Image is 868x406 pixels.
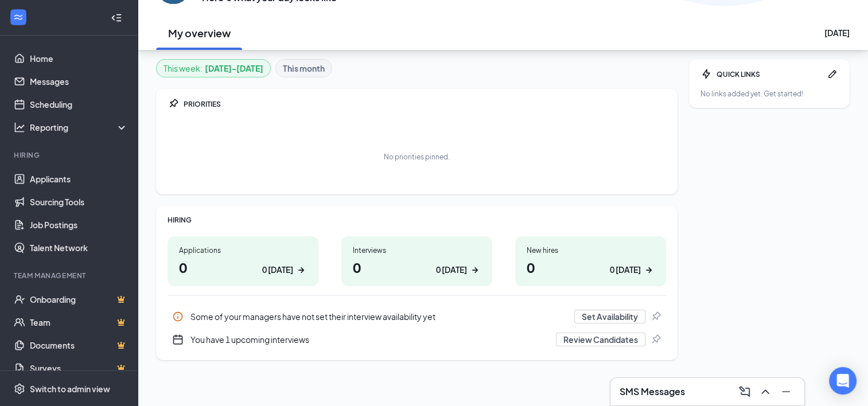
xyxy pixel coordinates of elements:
[172,334,184,345] svg: CalendarNew
[30,70,128,93] a: Messages
[30,357,128,380] a: SurveysCrown
[168,26,231,40] h2: My overview
[384,152,450,162] div: No priorities pinned.
[30,47,128,70] a: Home
[168,236,318,286] a: Applications00 [DATE]ArrowRight
[620,385,685,398] h3: SMS Messages
[30,190,128,213] a: Sourcing Tools
[824,27,850,38] div: [DATE]
[527,257,655,277] h1: 0
[827,68,838,80] svg: Pen
[777,382,795,401] button: Minimize
[829,367,857,395] div: Open Intercom Messenger
[643,264,655,276] svg: ArrowRight
[650,334,661,345] svg: Pin
[164,62,263,75] div: This week :
[756,382,774,401] button: ChevronUp
[515,236,666,286] a: New hires00 [DATE]ArrowRight
[184,99,666,109] div: PRIORITIES
[111,12,122,24] svg: Collapse
[717,69,822,79] div: QUICK LINKS
[205,62,263,75] b: [DATE] - [DATE]
[735,382,754,401] button: ComposeMessage
[168,328,666,351] div: You have 1 upcoming interviews
[574,310,645,323] button: Set Availability
[168,215,666,225] div: HIRING
[436,264,467,276] div: 0 [DATE]
[758,385,772,399] svg: ChevronUp
[700,68,712,80] svg: Bolt
[30,236,128,259] a: Talent Network
[14,150,126,160] div: Hiring
[190,334,549,345] div: You have 1 upcoming interviews
[168,328,666,351] a: CalendarNewYou have 1 upcoming interviewsReview CandidatesPin
[469,264,481,276] svg: ArrowRight
[168,305,666,328] div: Some of your managers have not set their interview availability yet
[556,333,645,346] button: Review Candidates
[14,122,25,133] svg: Analysis
[168,305,666,328] a: InfoSome of your managers have not set their interview availability yetSet AvailabilityPin
[341,236,492,286] a: Interviews00 [DATE]ArrowRight
[190,311,567,322] div: Some of your managers have not set their interview availability yet
[527,245,655,255] div: New hires
[262,264,293,276] div: 0 [DATE]
[283,62,325,75] b: This month
[30,383,110,395] div: Switch to admin view
[295,264,307,276] svg: ArrowRight
[30,334,128,357] a: DocumentsCrown
[30,213,128,236] a: Job Postings
[30,311,128,334] a: TeamCrown
[738,385,752,399] svg: ComposeMessage
[14,383,25,395] svg: Settings
[779,385,793,399] svg: Minimize
[700,89,838,99] div: No links added yet. Get started!
[650,311,661,322] svg: Pin
[168,98,179,110] svg: Pin
[179,245,307,255] div: Applications
[172,311,184,322] svg: Info
[179,257,307,277] h1: 0
[30,93,128,116] a: Scheduling
[353,245,481,255] div: Interviews
[30,167,128,190] a: Applicants
[14,271,126,280] div: Team Management
[30,288,128,311] a: OnboardingCrown
[13,11,24,23] svg: WorkstreamLogo
[353,257,481,277] h1: 0
[610,264,641,276] div: 0 [DATE]
[30,122,129,133] div: Reporting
